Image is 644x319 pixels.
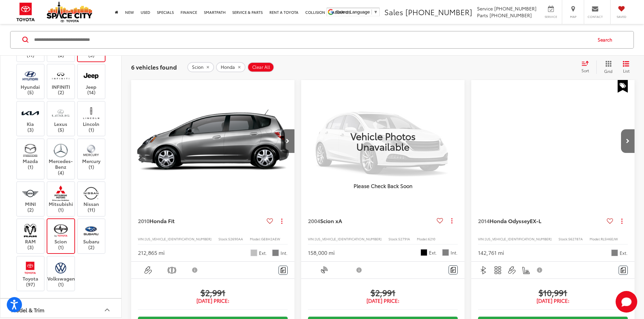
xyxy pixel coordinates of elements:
span: Storm Silver Metallic [251,249,257,256]
span: Gray [272,249,279,256]
button: Comments [279,266,288,275]
img: Space City Toyota in Humble, TX) [21,142,40,158]
label: Ford (11) [17,47,44,58]
span: dropdown dots [451,218,452,223]
span: Map [566,15,580,19]
img: Vehicle Photos Unavailable Please Check Back Soon [301,80,464,202]
a: 2014Honda OdysseyEX-L [478,217,604,224]
img: Space City Toyota in Humble, TX) [21,68,40,84]
img: Bluetooth® [479,266,488,274]
img: Space City Toyota [47,1,92,22]
span: [US_VEHICLE_IDENTIFICATION_NUMBER] [145,236,212,241]
span: 6 vehicles found [131,62,177,71]
span: Int. [451,249,458,256]
span: Honda [221,64,235,70]
span: List [623,68,629,73]
button: Clear All [247,62,274,72]
label: Honda (5) [78,47,105,58]
button: remove Scion [187,62,214,72]
button: View Disclaimer [185,263,206,277]
img: Space City Toyota in Humble, TX) [21,222,40,238]
a: 2010 Honda Fit Base FWD2010 Honda Fit Base FWD2010 Honda Fit Base FWD2010 Honda Fit Base FWD [131,80,295,203]
a: Select Language​ [336,9,378,15]
span: Parts [477,12,488,19]
span: 2010 [138,217,149,224]
span: Model: [250,236,261,241]
img: Space City Toyota in Humble, TX) [21,185,40,201]
span: $2,991 [308,287,458,297]
img: Space City Toyota in Humble, TX) [21,260,40,275]
label: Mercury (1) [78,142,105,169]
span: Scion xA [320,217,342,224]
span: Select Language [336,9,370,15]
label: GMC (8) [47,47,75,58]
span: 52791A [398,236,410,241]
img: 3rd Row Seating [494,266,502,274]
label: Nissan (11) [78,185,105,213]
span: 52690AA [228,236,243,241]
img: Aux Input [144,266,152,274]
button: View Disclaimer [534,263,546,277]
span: Black Sand Pearl [421,249,427,256]
span: Saved [614,15,629,19]
span: Stock: [558,236,568,241]
span: [PHONE_NUMBER] [494,5,536,12]
img: Space City Toyota in Humble, TX) [82,105,100,121]
img: Space City Toyota in Humble, TX) [82,222,100,238]
span: VIN: [308,236,315,241]
label: Lincoln (1) [78,105,105,132]
img: Aux Input [508,266,516,274]
label: Kia (3) [17,105,44,132]
label: Mazda (1) [17,142,44,169]
img: Space City Toyota in Humble, TX) [21,105,40,121]
button: Comments [619,266,628,275]
span: Int. [281,250,288,256]
img: Satellite Radio [320,266,329,274]
span: VIN: [138,236,145,241]
span: Ext. [620,250,628,256]
span: [US_VEHICLE_IDENTIFICATION_NUMBER] [315,236,382,241]
label: Jeep (14) [78,68,105,95]
button: Actions [616,215,628,227]
button: Search [591,31,622,48]
label: Hyundai (5) [17,68,44,95]
button: View Disclaimer [343,263,376,277]
span: Stock: [218,236,228,241]
span: Service [477,5,493,12]
img: Space City Toyota in Humble, TX) [82,142,100,158]
input: Search by Make, Model, or Keyword [33,31,591,48]
span: GE8H2AEW [261,236,280,241]
span: [DATE] Price: [138,297,288,304]
button: remove Honda [216,62,245,72]
label: Scion (1) [47,222,75,250]
span: dropdown dots [621,218,622,224]
button: Grid View [596,60,618,74]
button: Next image [621,129,635,153]
span: Dark Charcoal [442,249,449,256]
span: Sales [384,6,403,17]
span: [PHONE_NUMBER] [490,12,532,19]
label: Subaru (2) [78,222,105,250]
span: [PHONE_NUMBER] [405,6,472,17]
img: Space City Toyota in Humble, TX) [51,105,70,121]
span: Sort [581,68,589,73]
img: Comments [281,267,286,273]
div: 212,865 mi [138,249,165,257]
button: Actions [446,215,458,227]
label: RAM (3) [17,222,44,250]
a: VIEW_DETAILS [301,80,464,202]
svg: Start Chat [616,291,637,313]
label: Toyota (97) [17,260,44,287]
span: Special [618,80,628,93]
button: Next image [281,129,294,153]
img: Emergency Brake Assist [168,266,176,274]
div: 2010 Honda Fit Base 0 [131,80,295,203]
img: Space City Toyota in Humble, TX) [51,142,70,158]
div: Model & Trim [103,305,111,314]
label: Lexus (5) [47,105,75,132]
span: Model: [590,236,601,241]
span: $10,991 [478,287,628,297]
button: Comments [449,265,458,274]
img: Space City Toyota in Humble, TX) [82,185,100,201]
